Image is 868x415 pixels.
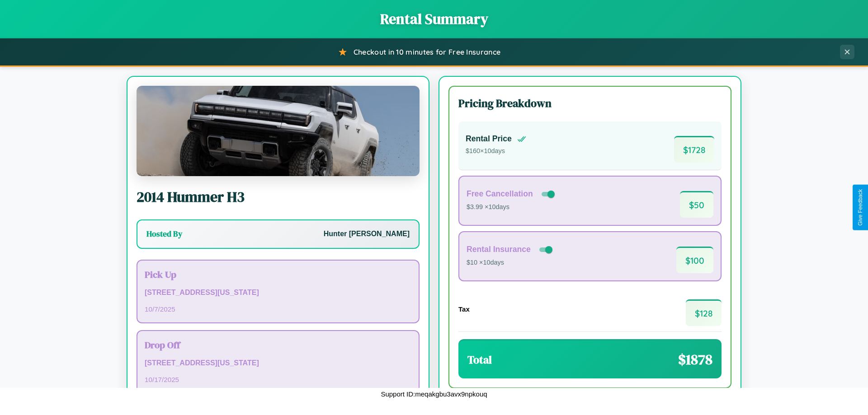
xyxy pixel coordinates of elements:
span: $ 128 [686,299,722,326]
p: Hunter [PERSON_NAME] [324,228,410,241]
h4: Free Cancellation [467,189,533,199]
h3: Total [467,352,492,367]
h3: Pick Up [145,268,411,281]
p: [STREET_ADDRESS][US_STATE] [145,357,411,370]
p: 10 / 7 / 2025 [145,303,411,315]
span: $ 1878 [678,350,712,369]
div: Give Feedback [857,189,863,226]
h4: Rental Insurance [467,245,531,254]
p: [STREET_ADDRESS][US_STATE] [145,286,411,299]
p: 10 / 17 / 2025 [145,373,411,386]
h4: Tax [458,305,470,313]
span: $ 1728 [674,136,714,163]
h1: Rental Summary [9,9,859,29]
p: Support ID: meqakgbu3avx9npkouq [381,388,487,400]
span: $ 100 [676,247,713,273]
h3: Pricing Breakdown [458,96,722,111]
h3: Hosted By [146,228,182,239]
span: $ 50 [680,191,713,218]
p: $3.99 × 10 days [467,201,557,213]
h4: Rental Price [466,134,512,144]
h3: Drop Off [145,338,411,351]
img: Hummer H3 [137,86,420,176]
span: Checkout in 10 minutes for Free Insurance [354,47,500,56]
h2: 2014 Hummer H3 [137,187,420,207]
p: $10 × 10 days [467,257,554,269]
p: $ 160 × 10 days [466,145,526,157]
